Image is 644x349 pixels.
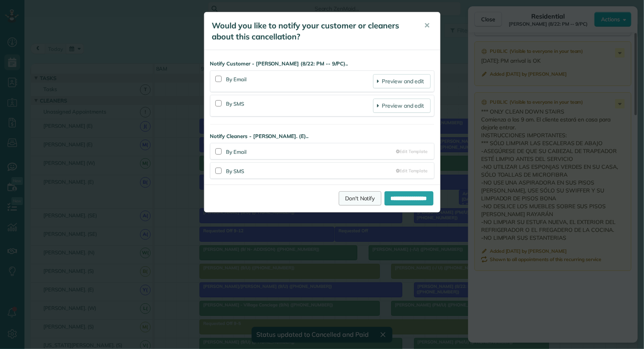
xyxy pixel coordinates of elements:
div: By SMS [226,99,373,113]
a: Edit Template [396,168,427,174]
a: Don't Notify [339,191,381,205]
div: By Email [226,74,373,88]
a: Edit Template [396,148,427,155]
strong: Notify Cleaners - [PERSON_NAME]. (E).. [210,133,434,140]
a: Preview and edit [373,74,430,88]
div: By Email [226,147,396,156]
strong: Notify Customer - [PERSON_NAME] (8/22: PM -- 9/PC).. [210,60,434,67]
a: Preview and edit [373,99,430,113]
div: By SMS [226,166,396,175]
span: ✕ [424,21,430,30]
h5: Would you like to notify your customer or cleaners about this cancellation? [212,20,413,42]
